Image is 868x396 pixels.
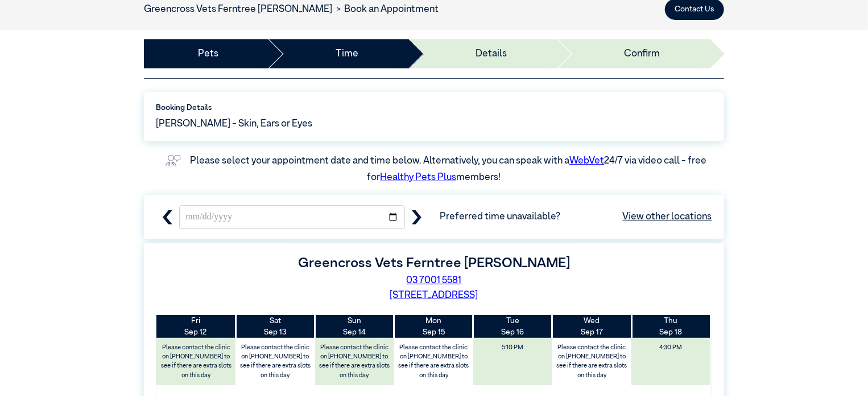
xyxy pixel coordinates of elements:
[156,117,312,132] span: [PERSON_NAME] - Skin, Ears or Eyes
[336,47,358,62] a: Time
[440,210,712,224] span: Preferred time unavailable?
[198,47,218,62] a: Pets
[237,341,314,383] label: Please contact the clinic on [PHONE_NUMBER] to see if there are extra slots on this day
[332,2,439,17] li: Book an Appointment
[381,173,457,182] a: Healthy Pets Plus
[144,2,439,17] nav: breadcrumb
[235,315,315,338] th: Sep 13
[394,315,473,338] th: Sep 15
[569,156,604,166] a: WebVet
[162,151,185,170] img: vet
[623,210,712,224] a: View other locations
[158,341,235,383] label: Please contact the clinic on [PHONE_NUMBER] to see if there are extra slots on this day
[635,341,707,355] span: 4:30 PM
[473,315,552,338] th: Sep 16
[631,315,710,338] th: Sep 18
[553,341,631,383] label: Please contact the clinic on [PHONE_NUMBER] to see if there are extra slots on this day
[477,341,549,355] span: 5:10 PM
[190,156,708,183] label: Please select your appointment date and time below. Alternatively, you can speak with a 24/7 via ...
[144,5,332,14] a: Greencross Vets Ferntree [PERSON_NAME]
[156,102,712,113] label: Booking Details
[395,341,472,383] label: Please contact the clinic on [PHONE_NUMBER] to see if there are extra slots on this day
[390,291,478,300] a: [STREET_ADDRESS]
[316,341,393,383] label: Please contact the clinic on [PHONE_NUMBER] to see if there are extra slots on this day
[315,315,394,338] th: Sep 14
[156,315,235,338] th: Sep 12
[298,256,570,270] label: Greencross Vets Ferntree [PERSON_NAME]
[407,276,462,285] a: 03 7001 5581
[552,315,631,338] th: Sep 17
